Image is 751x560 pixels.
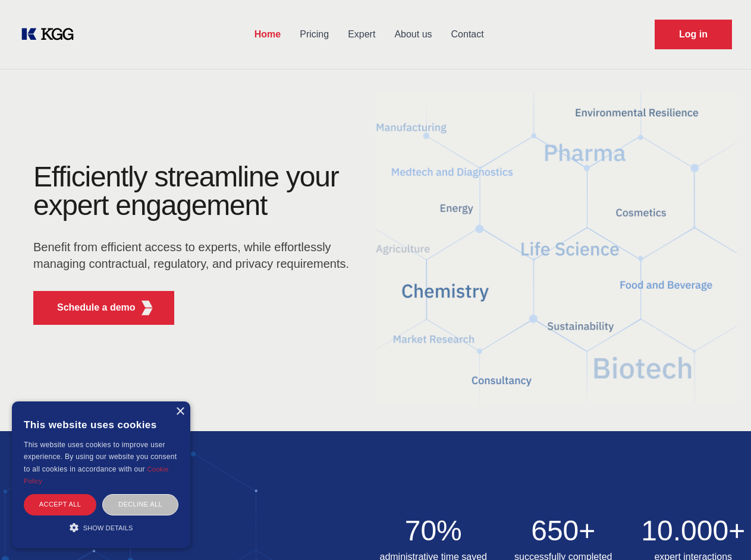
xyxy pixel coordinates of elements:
span: Show details [83,524,133,531]
img: KGG Fifth Element RED [140,300,155,315]
div: Show details [24,521,178,533]
div: Close [175,407,184,416]
div: Accept all [24,494,96,515]
iframe: Chat Widget [692,503,751,560]
a: Expert [338,19,385,50]
a: Contact [442,19,494,50]
a: Cookie Policy [24,466,169,485]
a: Request Demo [655,20,732,49]
p: Schedule a demo [57,300,136,315]
h1: Efficiently streamline your expert engagement [33,163,357,220]
h2: 650+ [505,517,621,545]
h2: 70% [376,517,492,545]
p: Benefit from efficient access to experts, while effortlessly managing contractual, regulatory, an... [33,239,357,272]
div: Decline all [102,494,178,515]
a: Home [245,19,290,50]
a: KOL Knowledge Platform: Talk to Key External Experts (KEE) [19,25,83,44]
img: KGG Fifth Element RED [376,77,737,419]
span: This website uses cookies to improve user experience. By using our website you consent to all coo... [24,441,177,473]
a: About us [385,19,441,50]
a: Pricing [290,19,338,50]
button: Schedule a demoKGG Fifth Element RED [33,291,174,325]
div: This website uses cookies [24,410,178,439]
